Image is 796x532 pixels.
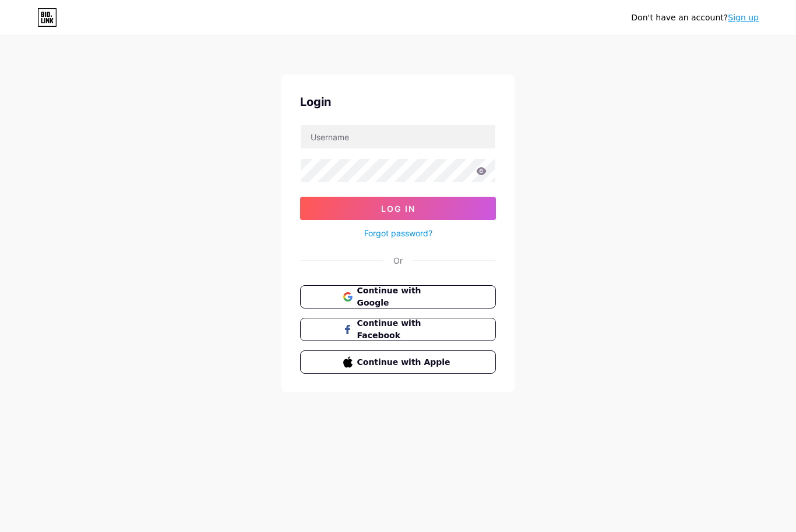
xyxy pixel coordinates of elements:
[300,285,496,308] button: Continue with Google
[300,350,496,374] button: Continue with Apple
[364,227,432,239] a: Forgot password?
[393,254,403,267] div: Or
[631,12,759,24] div: Don't have an account?
[381,204,415,214] span: Log In
[357,317,453,342] span: Continue with Facebook
[357,356,453,368] span: Continue with Apple
[301,125,495,148] input: Username
[300,318,496,341] button: Continue with Facebook
[357,285,453,309] span: Continue with Google
[728,13,759,22] a: Sign up
[300,93,496,111] div: Login
[300,197,496,220] button: Log In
